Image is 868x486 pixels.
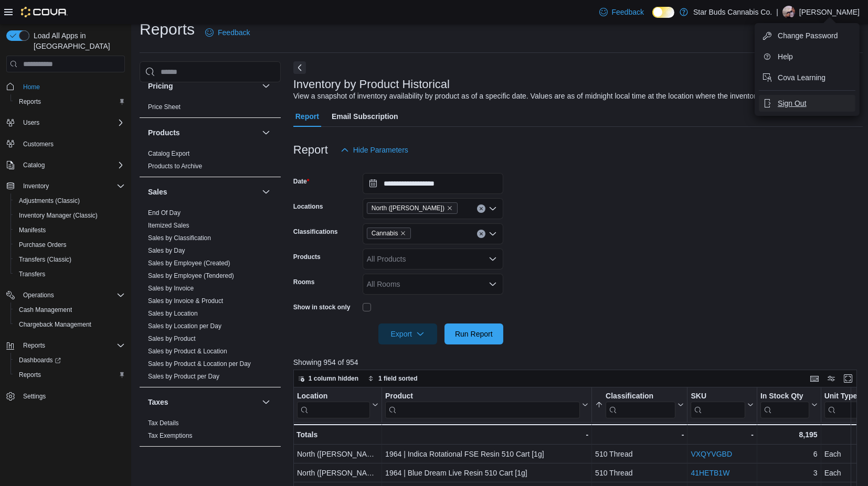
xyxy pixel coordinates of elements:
[148,348,227,355] a: Sales by Product & Location
[2,115,129,130] button: Users
[15,195,84,207] a: Adjustments (Classic)
[489,255,497,263] button: Open list of options
[19,339,49,352] button: Reports
[759,48,855,65] button: Help
[148,285,194,292] a: Sales by Invoice
[15,253,125,266] span: Transfers (Classic)
[297,392,378,418] button: Location
[293,144,328,156] h3: Report
[297,448,378,461] div: North ([PERSON_NAME])
[489,230,497,238] button: Open list of options
[148,334,196,343] span: Sales by Product
[378,374,418,383] span: 1 field sorted
[15,224,125,236] span: Manifests
[691,450,732,459] a: VXQYVGBD
[148,322,221,330] a: Sales by Location per Day
[297,428,378,441] div: Totals
[293,253,321,261] label: Products
[19,371,41,379] span: Reports
[385,392,580,418] div: Product
[293,202,323,211] label: Locations
[148,209,181,217] span: End Of Day
[148,297,223,305] span: Sales by Invoice & Product
[140,101,281,117] div: Pricing
[218,27,250,38] span: Feedback
[606,392,675,418] div: Classification
[148,347,227,355] span: Sales by Product & Location
[148,247,185,254] a: Sales by Day
[15,239,71,251] a: Purchase Orders
[148,234,211,242] a: Sales by Classification
[148,150,189,157] a: Catalog Export
[691,428,754,441] div: -
[260,396,272,408] button: Taxes
[19,226,46,234] span: Manifests
[367,202,458,214] span: North (Livingstone)
[10,353,129,368] a: Dashboards
[148,81,258,91] button: Pricing
[148,272,234,279] a: Sales by Employee (Tendered)
[2,158,129,172] button: Catalog
[595,392,684,418] button: Classification
[19,159,125,171] span: Catalog
[842,372,854,385] button: Enter fullscreen
[15,268,49,280] a: Transfers
[778,30,838,41] span: Change Password
[19,339,125,352] span: Reports
[760,392,809,402] div: In Stock Qty
[23,83,40,91] span: Home
[15,209,125,222] span: Inventory Manager (Classic)
[140,19,195,40] h1: Reports
[148,322,221,330] span: Sales by Location per Day
[477,204,485,213] button: Clear input
[297,392,370,402] div: Location
[10,267,129,282] button: Transfers
[15,253,76,266] a: Transfers (Classic)
[489,280,497,288] button: Open list of options
[148,209,181,217] a: End Of Day
[19,270,45,278] span: Transfers
[759,95,855,112] button: Sign Out
[595,2,648,23] a: Feedback
[148,397,168,407] h3: Taxes
[385,392,588,418] button: Product
[148,419,179,427] a: Tax Details
[148,372,219,381] span: Sales by Product per Day
[148,397,258,407] button: Taxes
[19,197,80,205] span: Adjustments (Classic)
[23,161,45,169] span: Catalog
[10,193,129,208] button: Adjustments (Classic)
[148,419,179,427] span: Tax Details
[148,187,167,197] h3: Sales
[372,228,398,239] span: Cannabis
[2,388,129,404] button: Settings
[15,369,125,381] span: Reports
[148,234,211,242] span: Sales by Classification
[295,106,319,127] span: Report
[15,354,125,366] span: Dashboards
[612,7,644,17] span: Feedback
[15,304,125,316] span: Cash Management
[19,241,67,249] span: Purchase Orders
[10,252,129,267] button: Transfers (Classic)
[23,118,39,127] span: Users
[148,310,198,317] a: Sales by Location
[19,390,125,403] span: Settings
[2,179,129,193] button: Inventory
[2,338,129,353] button: Reports
[10,223,129,237] button: Manifests
[595,428,684,441] div: -
[364,372,422,385] button: 1 field sorted
[23,341,45,350] span: Reports
[23,140,54,148] span: Customers
[385,428,588,441] div: -
[148,163,202,170] a: Products to Archive
[760,467,818,480] div: 3
[15,369,45,381] a: Reports
[23,291,54,299] span: Operations
[19,306,72,314] span: Cash Management
[148,272,234,280] span: Sales by Employee (Tendered)
[19,289,58,301] button: Operations
[15,95,125,108] span: Reports
[148,162,202,170] span: Products to Archive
